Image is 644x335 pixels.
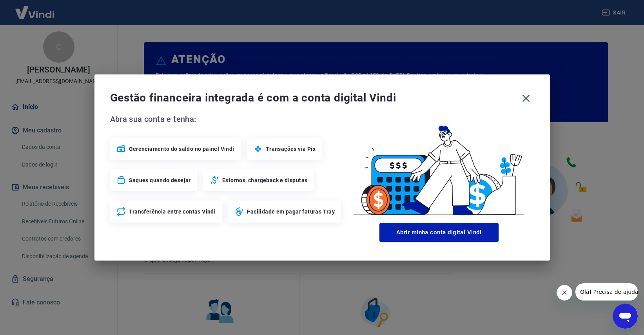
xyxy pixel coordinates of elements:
[247,208,335,215] span: Facilidade em pagar faturas Tray
[129,176,191,184] span: Saques quando desejar
[110,90,518,106] span: Gestão financeira integrada é com a conta digital Vindi
[129,208,216,215] span: Transferência entre contas Vindi
[557,285,572,301] iframe: Fechar mensagem
[222,176,307,184] span: Estornos, chargeback e disputas
[129,145,234,153] span: Gerenciamento do saldo no painel Vindi
[575,283,638,301] iframe: Mensagem da empresa
[379,223,499,242] button: Abrir minha conta digital Vindi
[266,145,316,153] span: Transações via Pix
[613,304,638,329] iframe: Botão para abrir a janela de mensagens
[5,5,66,12] span: Olá! Precisa de ajuda?
[110,113,344,125] span: Abra sua conta e tenha:
[344,113,534,220] img: Good Billing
